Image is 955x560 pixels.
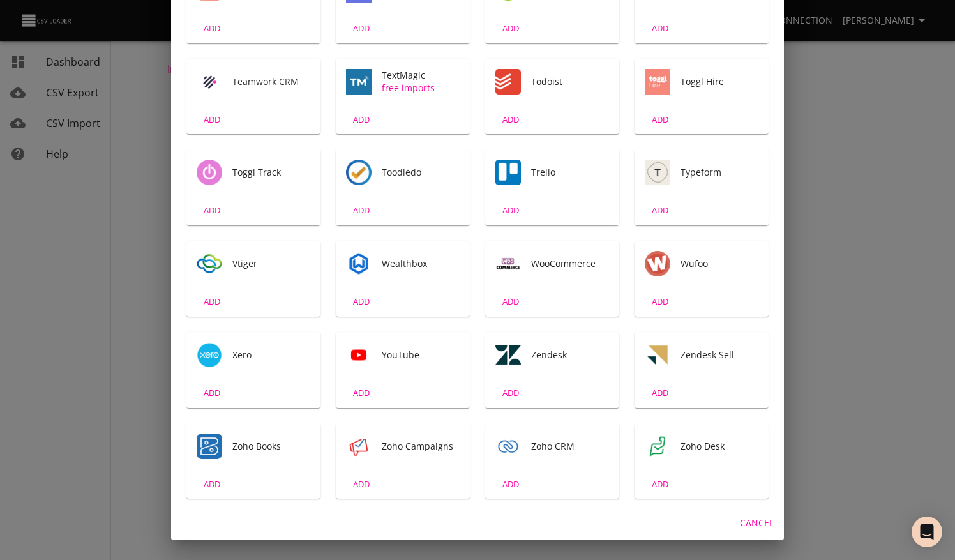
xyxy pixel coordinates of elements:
[493,386,528,400] span: ADD
[645,69,670,95] img: Toggl Hire
[195,112,229,127] span: ADD
[346,251,372,276] img: Wealthbox
[645,160,670,185] div: Tool
[195,386,229,400] span: ADD
[382,82,460,95] span: free imports
[192,474,232,494] button: ADD
[645,251,670,276] div: Tool
[346,160,372,185] div: Tool
[495,251,521,276] div: Tool
[531,349,609,361] span: Zendesk
[232,349,310,361] span: Xero
[681,440,758,453] span: Zoho Desk
[681,349,758,361] span: Zendesk Sell
[344,386,379,400] span: ADD
[643,294,677,309] span: ADD
[382,69,460,82] span: TextMagic
[493,203,528,218] span: ADD
[531,257,609,270] span: WooCommerce
[382,166,460,179] span: Toodledo
[640,383,681,403] button: ADD
[341,292,382,312] button: ADD
[344,294,379,309] span: ADD
[645,342,670,368] div: Tool
[490,474,531,494] button: ADD
[490,383,531,403] button: ADD
[645,342,670,368] img: Zendesk Sell
[495,434,521,459] div: Tool
[912,517,942,547] div: Open Intercom Messenger
[495,69,521,95] div: Tool
[493,112,528,127] span: ADD
[643,386,677,400] span: ADD
[344,21,379,36] span: ADD
[232,440,310,453] span: Zoho Books
[197,342,222,368] img: Xero
[197,69,222,95] img: Teamwork CRM
[341,110,382,130] button: ADD
[640,474,681,494] button: ADD
[192,201,232,220] button: ADD
[341,383,382,403] button: ADD
[495,160,521,185] div: Tool
[645,69,670,95] div: Tool
[346,342,372,368] img: YouTube
[382,257,460,270] span: Wealthbox
[531,166,609,179] span: Trello
[490,110,531,130] button: ADD
[232,166,310,179] span: Toggl Track
[192,292,232,312] button: ADD
[346,69,372,95] div: Tool
[640,110,681,130] button: ADD
[640,19,681,38] button: ADD
[643,21,677,36] span: ADD
[493,21,528,36] span: ADD
[495,69,521,95] img: Todoist
[681,166,758,179] span: Typeform
[195,294,229,309] span: ADD
[232,257,310,270] span: Vtiger
[197,160,222,185] div: Tool
[197,342,222,368] div: Tool
[195,203,229,218] span: ADD
[740,515,774,531] span: Cancel
[195,477,229,492] span: ADD
[645,160,670,185] img: Typeform
[346,69,372,95] img: TextMagic
[346,342,372,368] div: Tool
[643,112,677,127] span: ADD
[490,19,531,38] button: ADD
[735,511,779,535] button: Cancel
[346,251,372,276] div: Tool
[490,292,531,312] button: ADD
[197,160,222,185] img: Toggl Track
[640,201,681,220] button: ADD
[341,19,382,38] button: ADD
[490,201,531,220] button: ADD
[493,294,528,309] span: ADD
[344,203,379,218] span: ADD
[645,251,670,276] img: Wufoo
[197,69,222,95] div: Tool
[346,434,372,459] img: Zoho Campaigns
[681,257,758,270] span: Wufoo
[197,434,222,459] div: Tool
[643,477,677,492] span: ADD
[344,477,379,492] span: ADD
[197,434,222,459] img: Zoho Books
[681,75,758,88] span: Toggl Hire
[495,342,521,368] img: Zendesk
[382,349,460,361] span: YouTube
[197,251,222,276] img: Vtiger
[341,474,382,494] button: ADD
[341,201,382,220] button: ADD
[382,440,460,453] span: Zoho Campaigns
[493,477,528,492] span: ADD
[645,434,670,459] img: Zoho Desk
[495,160,521,185] img: Trello
[531,75,609,88] span: Todoist
[346,434,372,459] div: Tool
[495,342,521,368] div: Tool
[640,292,681,312] button: ADD
[643,203,677,218] span: ADD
